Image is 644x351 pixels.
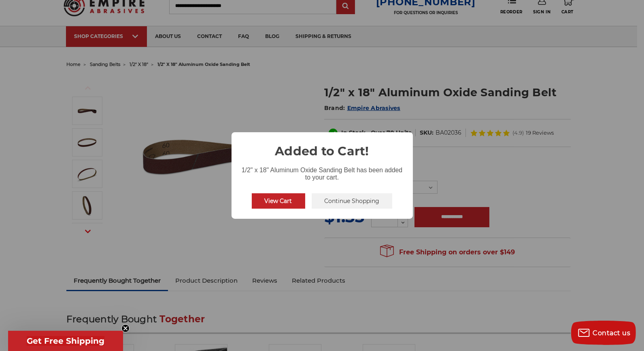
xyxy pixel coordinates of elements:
button: Contact us [571,321,636,345]
button: View Cart [252,193,305,209]
span: Contact us [593,329,631,337]
div: 1/2" x 18" Aluminum Oxide Sanding Belt has been added to your cart. [232,160,413,183]
span: Get Free Shipping [27,336,104,346]
button: Continue Shopping [312,193,393,209]
button: Close teaser [121,324,130,332]
h2: Added to Cart! [232,132,413,160]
